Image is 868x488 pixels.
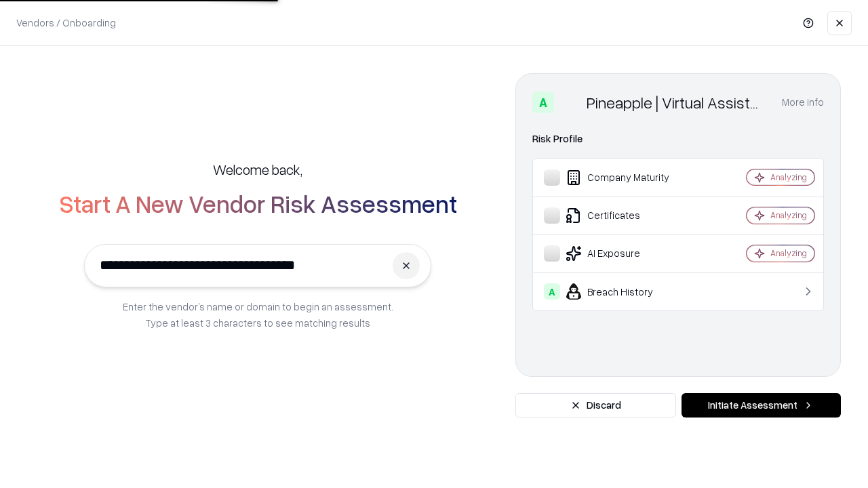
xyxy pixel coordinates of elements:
[544,169,706,186] div: Company Maturity
[770,171,807,183] div: Analyzing
[213,160,302,179] h5: Welcome back,
[532,131,824,147] div: Risk Profile
[544,207,706,224] div: Certificates
[16,16,116,30] p: Vendors / Onboarding
[587,91,766,113] div: Pineapple | Virtual Assistant Agency
[532,91,554,113] div: A
[782,90,824,115] button: More info
[682,393,841,418] button: Initiate Assessment
[559,91,581,113] img: Pineapple | Virtual Assistant Agency
[59,190,457,217] h2: Start A New Vendor Risk Assessment
[123,298,393,331] p: Enter the vendor’s name or domain to begin an assessment. Type at least 3 characters to see match...
[770,247,807,259] div: Analyzing
[544,283,560,300] div: A
[544,245,706,262] div: AI Exposure
[770,209,807,221] div: Analyzing
[544,283,706,300] div: Breach History
[515,393,676,418] button: Discard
